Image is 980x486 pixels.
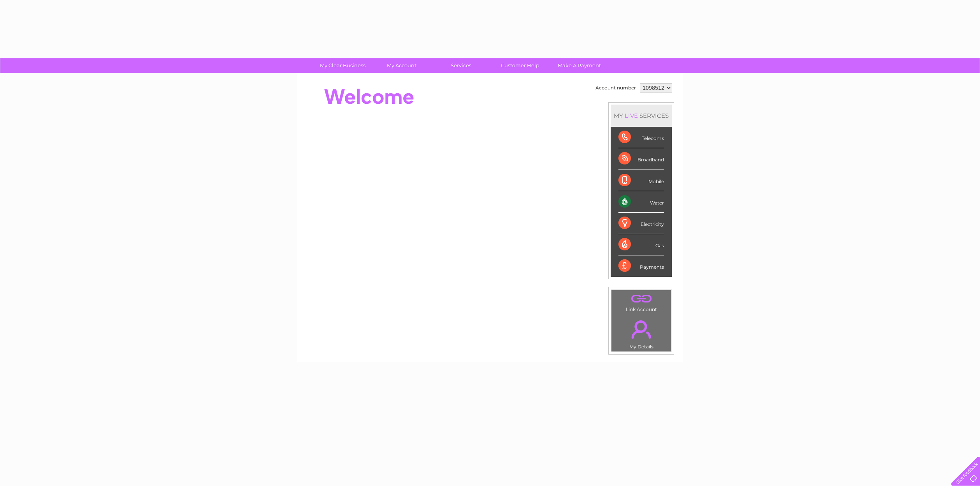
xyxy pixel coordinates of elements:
[623,112,639,119] div: LIVE
[488,58,552,73] a: Customer Help
[613,316,669,343] a: .
[618,191,664,213] div: Water
[618,170,664,191] div: Mobile
[547,58,611,73] a: Make A Payment
[311,58,375,73] a: My Clear Business
[618,127,664,148] div: Telecoms
[594,81,638,94] td: Account number
[611,105,672,127] div: MY SERVICES
[618,234,664,255] div: Gas
[611,314,671,352] td: My Details
[611,290,671,314] td: Link Account
[370,58,434,73] a: My Account
[618,255,664,276] div: Payments
[618,148,664,170] div: Broadband
[613,292,669,306] a: .
[429,58,493,73] a: Services
[618,213,664,234] div: Electricity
